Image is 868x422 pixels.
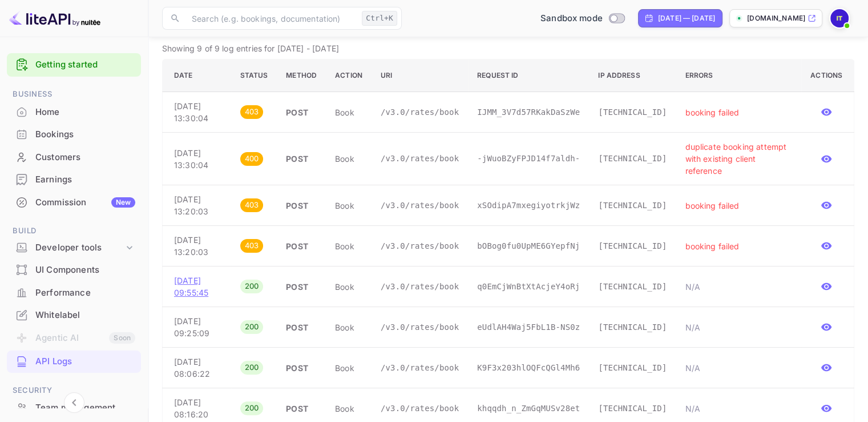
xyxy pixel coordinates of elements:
[381,321,459,333] p: /v3.0/rates/book
[747,13,805,23] p: [DOMAIN_NAME]
[286,153,317,165] p: POST
[174,396,222,420] p: [DATE] 08:16:20
[174,315,222,339] p: [DATE] 09:25:09
[7,225,141,237] span: Build
[35,241,124,254] div: Developer tools
[598,106,667,118] p: [TECHNICAL_ID]
[7,397,141,418] a: Team management
[335,106,362,118] p: book
[7,192,141,213] a: CommissionNew
[35,355,135,368] div: API Logs
[536,12,629,25] div: Switch to Production mode
[598,281,667,293] p: [TECHNICAL_ID]
[685,141,792,177] p: duplicate booking attempt with existing client reference
[162,42,854,54] p: Showing 9 of 9 log entries for [DATE] - [DATE]
[598,200,667,212] p: [TECHNICAL_ID]
[286,106,317,118] p: POST
[335,153,362,165] p: book
[685,240,792,252] p: booking failed
[830,9,849,27] img: IMKAN TOURS
[240,362,264,373] span: 200
[277,59,326,92] th: Method
[685,106,792,118] p: booking failed
[240,106,264,118] span: 403
[477,403,580,415] p: khqqdh_n_ZmGqMUSv28et
[174,234,222,258] p: [DATE] 13:20:03
[335,281,362,293] p: book
[7,192,141,214] div: CommissionNew
[658,13,715,23] div: [DATE] — [DATE]
[7,351,141,373] div: API Logs
[35,151,135,164] div: Customers
[468,59,589,92] th: Request ID
[9,9,100,27] img: LiteAPI logo
[598,362,667,374] p: [TECHNICAL_ID]
[372,59,468,92] th: URI
[286,321,317,333] p: POST
[35,128,135,141] div: Bookings
[326,59,372,92] th: Action
[7,53,141,77] div: Getting started
[598,403,667,415] p: [TECHNICAL_ID]
[240,321,264,333] span: 200
[7,304,141,327] div: Whitelabel
[240,281,264,292] span: 200
[7,304,141,325] a: Whitelabel
[7,238,141,258] div: Developer tools
[381,153,459,165] p: /v3.0/rates/book
[35,264,135,277] div: UI Components
[240,240,264,252] span: 403
[7,282,141,303] a: Performance
[7,259,141,280] a: UI Components
[540,12,603,25] span: Sandbox mode
[685,403,792,415] p: N/A
[335,200,362,212] p: book
[7,146,141,169] div: Customers
[335,362,362,374] p: book
[477,153,580,165] p: -jWuoBZyFPJD14f7aldh-
[685,362,792,374] p: N/A
[335,321,362,333] p: book
[598,321,667,333] p: [TECHNICAL_ID]
[7,384,141,397] span: Security
[286,240,317,252] p: POST
[111,197,135,208] div: New
[286,403,317,415] p: POST
[7,88,141,101] span: Business
[35,309,135,322] div: Whitelabel
[35,286,135,300] div: Performance
[174,100,222,124] p: [DATE] 13:30:04
[801,59,854,92] th: Actions
[35,58,135,71] a: Getting started
[477,321,580,333] p: eUdlAH4Waj5FbL1B-NS0z
[35,173,135,186] div: Earnings
[335,240,362,252] p: book
[381,281,459,293] p: /v3.0/rates/book
[477,240,580,252] p: bOBog0fu0UpME6GYepfNj
[685,200,792,212] p: booking failed
[7,101,141,122] a: Home
[35,401,135,415] div: Team management
[174,193,222,217] p: [DATE] 13:20:03
[231,59,277,92] th: Status
[35,106,135,119] div: Home
[240,153,264,165] span: 400
[286,281,317,293] p: POST
[64,392,84,413] button: Collapse navigation
[381,403,459,415] p: /v3.0/rates/book
[7,282,141,304] div: Performance
[598,153,667,165] p: [TECHNICAL_ID]
[174,356,222,380] p: [DATE] 08:06:22
[685,281,792,293] p: N/A
[7,169,141,191] div: Earnings
[286,200,317,212] p: POST
[335,403,362,415] p: book
[163,59,231,92] th: Date
[381,200,459,212] p: /v3.0/rates/book
[286,362,317,374] p: POST
[35,196,135,209] div: Commission
[381,240,459,252] p: /v3.0/rates/book
[598,240,667,252] p: [TECHNICAL_ID]
[381,106,459,118] p: /v3.0/rates/book
[477,200,580,212] p: xSOdipA7mxegiyotrkjWz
